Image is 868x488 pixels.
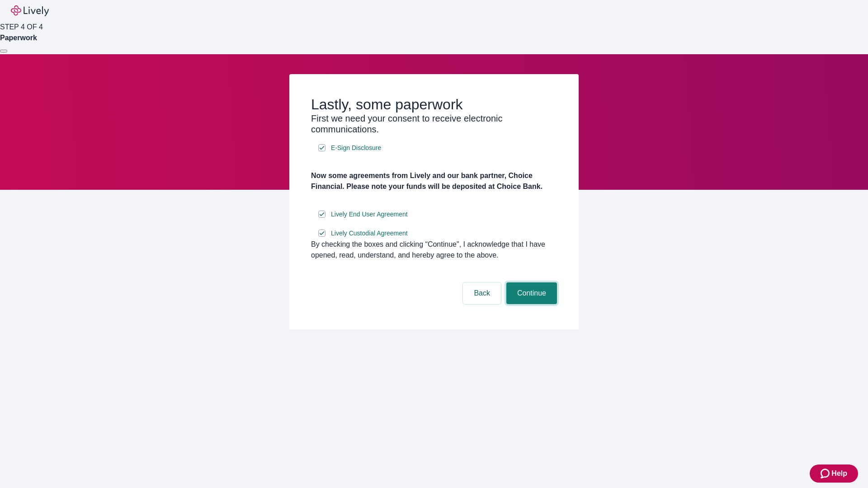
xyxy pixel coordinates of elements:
span: Lively Custodial Agreement [331,229,408,238]
button: Zendesk support iconHelp [810,465,858,483]
h4: Now some agreements from Lively and our bank partner, Choice Financial. Please note your funds wi... [311,170,557,192]
button: Continue [506,282,557,304]
img: Lively [11,5,49,16]
button: Back [463,282,501,304]
a: e-sign disclosure document [329,228,410,239]
span: Help [831,468,847,479]
span: E-Sign Disclosure [331,143,381,153]
a: e-sign disclosure document [329,142,383,154]
svg: Zendesk support icon [821,468,831,479]
h2: Lastly, some paperwork [311,96,557,113]
a: e-sign disclosure document [329,209,410,220]
span: Lively End User Agreement [331,210,408,219]
div: By checking the boxes and clicking “Continue", I acknowledge that I have opened, read, understand... [311,239,557,261]
h3: First we need your consent to receive electronic communications. [311,113,557,135]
